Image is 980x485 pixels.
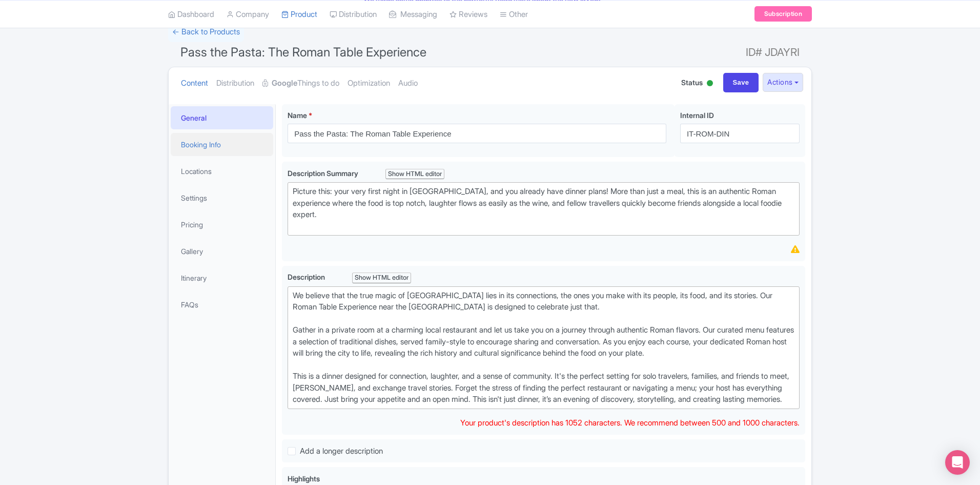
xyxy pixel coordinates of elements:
[168,22,244,42] a: ← Back to Products
[348,67,390,100] a: Optimization
[754,6,812,22] a: Subscription
[171,160,273,183] a: Locations
[300,446,383,456] span: Add a longer description
[180,45,426,60] span: Pass the Pasta: The Roman Table Experience
[171,186,273,209] a: Settings
[945,450,970,475] div: Open Intercom Messenger
[171,213,273,236] a: Pricing
[181,67,208,100] a: Content
[171,106,273,129] a: General
[171,240,273,263] a: Gallery
[385,169,444,180] div: Show HTML editor
[272,77,297,89] strong: Google
[723,73,759,92] input: Save
[288,273,326,281] span: Description
[171,133,273,156] a: Booking Info
[746,42,800,63] span: ID# JDAYRI
[681,77,703,88] span: Status
[216,67,254,100] a: Distribution
[460,417,800,429] div: Your product's description has 1052 characters. We recommend between 500 and 1000 characters.
[288,169,360,178] span: Description Summary
[680,111,714,120] span: Internal ID
[288,474,320,483] span: Highlights
[705,76,715,92] div: Active
[293,290,794,405] div: We believe that the true magic of [GEOGRAPHIC_DATA] lies in its connections, the ones you make wi...
[352,273,411,283] div: Show HTML editor
[288,111,307,120] span: Name
[171,293,273,316] a: FAQs
[293,186,794,232] div: Picture this: your very first night in [GEOGRAPHIC_DATA], and you already have dinner plans! More...
[763,73,803,92] button: Actions
[262,67,339,100] a: GoogleThings to do
[398,67,418,100] a: Audio
[171,266,273,289] a: Itinerary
